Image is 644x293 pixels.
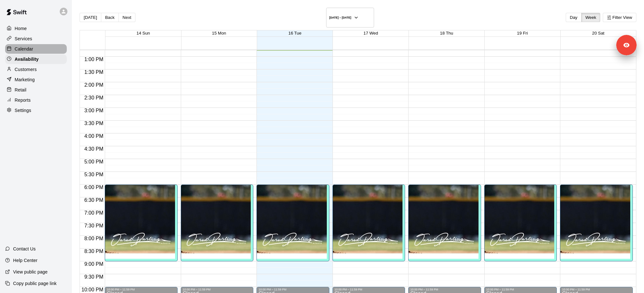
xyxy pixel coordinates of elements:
span: 2:00 PM [83,82,105,88]
p: Services [15,36,32,42]
p: Help Center [13,257,37,264]
div: 10:00 PM – 11:59 PM [258,288,327,291]
span: 7:30 PM [83,223,105,228]
span: 4:00 PM [83,133,105,139]
p: Customers [15,66,37,73]
span: 3:30 PM [83,121,105,126]
span: 9:30 PM [83,274,105,280]
a: Services [5,34,67,44]
div: 6:00 PM – 9:00 PM: Available [333,185,405,261]
button: 15 Mon [212,31,226,36]
p: Retail [15,87,27,93]
a: Home [5,24,67,33]
a: Availability [5,54,67,64]
a: Settings [5,106,67,115]
div: 10:00 PM – 11:59 PM [334,288,403,291]
div: 6:00 PM – 9:00 PM: Available [484,185,557,261]
div: 6:00 PM – 9:00 PM: Available [408,185,481,261]
div: 10:00 PM – 11:59 PM [183,288,252,291]
span: 8:30 PM [83,249,105,254]
p: Availability [15,56,39,62]
div: 6:00 PM – 9:00 PM: Available [105,185,178,261]
div: 10:00 PM – 11:59 PM [410,288,479,291]
p: Settings [15,107,31,114]
button: Filter View [603,13,636,22]
button: Week [581,13,601,22]
p: Copy public page link [13,280,57,287]
a: Retail [5,85,67,95]
span: 4:30 PM [83,146,105,152]
p: Contact Us [13,246,36,252]
span: 3:00 PM [83,108,105,113]
div: 6:00 PM – 9:00 PM: Available [560,185,633,261]
p: Reports [15,97,31,103]
a: Calendar [5,44,67,54]
span: 7:00 PM [83,210,105,216]
button: Back [101,13,119,22]
button: 18 Thu [440,31,453,36]
button: Next [119,13,135,22]
p: Home [15,25,27,32]
a: Marketing [5,75,67,84]
span: 1:30 PM [83,69,105,75]
div: 6:00 PM – 9:00 PM: Available [257,185,329,261]
p: Marketing [15,76,35,83]
div: 10:00 PM – 11:59 PM [562,288,631,291]
div: 6:00 PM – 9:00 PM: Available [181,185,254,261]
span: 5:00 PM [83,159,105,164]
span: 2:30 PM [83,95,105,100]
button: Day [566,13,582,22]
div: 10:00 PM – 11:59 PM [107,288,176,291]
span: 9:00 PM [83,261,105,267]
span: 6:30 PM [83,197,105,203]
span: 10:00 PM [80,287,105,292]
button: 19 Fri [517,31,528,36]
div: 10:00 PM – 11:59 PM [486,288,555,291]
h6: [DATE] – [DATE] [329,16,351,19]
button: [DATE] [80,13,101,22]
a: Customers [5,65,67,74]
a: Reports [5,95,67,105]
span: 5:30 PM [83,172,105,177]
button: [DATE] – [DATE] [326,8,374,28]
span: 1:00 PM [83,57,105,62]
p: Calendar [15,46,33,52]
button: 20 Sat [592,31,605,36]
button: 17 Wed [364,31,378,36]
p: View public page [13,269,48,275]
button: 14 Sun [136,31,150,36]
span: 8:00 PM [83,236,105,241]
span: 6:00 PM [83,185,105,190]
button: 16 Tue [288,31,302,36]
